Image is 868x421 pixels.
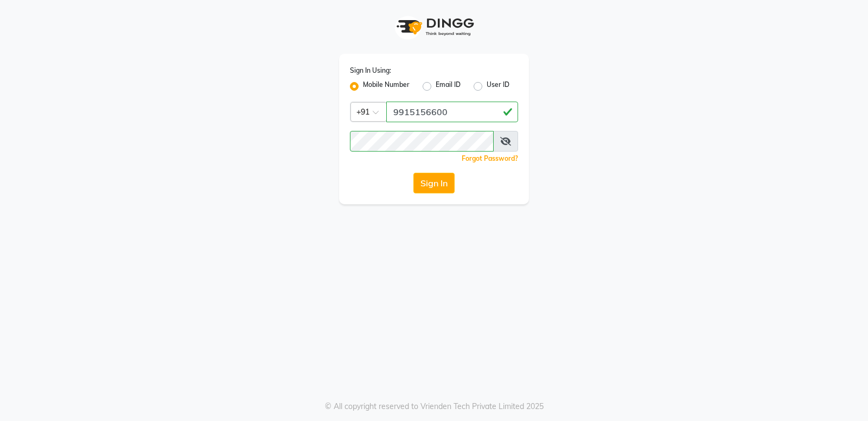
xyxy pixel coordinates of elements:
label: Sign In Using: [350,66,391,76]
button: Sign In [413,173,455,193]
img: logo1.svg [391,11,477,43]
input: Username [386,102,518,122]
input: Username [350,131,494,152]
a: Forgot Password? [462,154,518,162]
label: Email ID [436,80,461,93]
label: Mobile Number [363,80,410,93]
label: User ID [487,80,509,93]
